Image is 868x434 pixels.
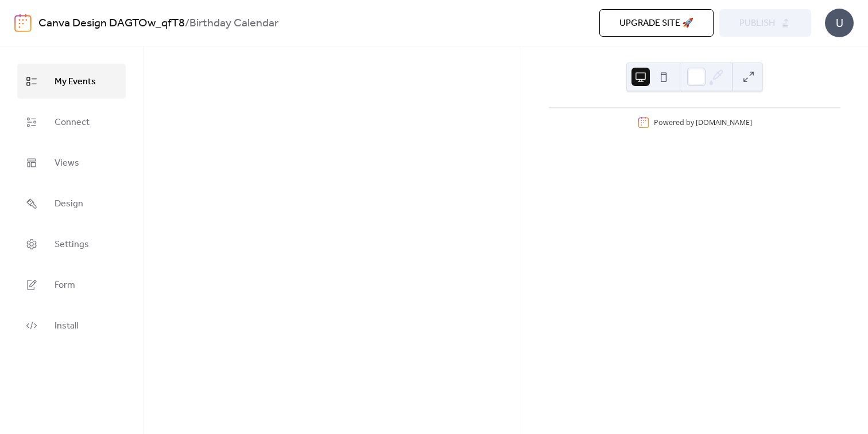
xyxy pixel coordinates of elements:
[185,13,189,34] b: /
[17,145,126,180] a: Views
[17,226,126,261] a: Settings
[17,308,126,343] a: Install
[619,17,693,30] span: Upgrade site 🚀
[599,9,714,37] button: Upgrade site 🚀
[14,14,32,32] img: logo
[17,104,126,139] a: Connect
[55,236,89,253] span: Settings
[55,73,96,91] span: My Events
[696,118,752,127] a: [DOMAIN_NAME]
[55,114,90,131] span: Connect
[189,13,278,34] b: Birthday Calendar
[55,154,79,172] span: Views
[38,13,185,34] a: Canva Design DAGTOw_qfT8
[55,195,83,213] span: Design
[17,267,126,302] a: Form
[654,118,752,127] div: Powered by
[55,276,75,294] span: Form
[55,317,78,335] span: Install
[17,186,126,221] a: Design
[825,9,854,37] div: U
[17,64,126,99] a: My Events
